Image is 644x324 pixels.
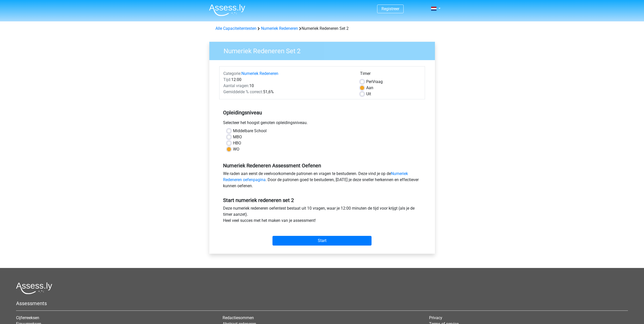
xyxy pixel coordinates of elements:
[366,85,373,91] label: Aan
[360,71,421,79] div: Timer
[233,146,239,152] label: WO
[366,79,383,85] label: Vraag
[219,171,425,191] div: We raden aan eerst de veelvoorkomende patronen en vragen te bestuderen. Deze vind je op de . Door...
[241,71,278,76] a: Numeriek Redeneren
[223,71,241,76] span: Categorie:
[233,134,242,140] label: MBO
[429,315,442,320] a: Privacy
[220,89,356,95] div: 51,6%
[220,77,356,83] div: 12:00
[223,315,254,320] a: Redactiesommen
[223,77,231,82] span: Tijd:
[272,236,372,246] input: Start
[219,205,425,226] div: Deze numeriek redeneren oefentest bestaat uit 10 vragen, waar je 12:00 minuten de tijd voor krijg...
[223,83,249,88] span: Aantal vragen:
[220,83,356,89] div: 10
[233,128,267,134] label: Middelbare School
[215,26,256,31] a: Alle Capaciteitentesten
[223,107,421,118] h5: Opleidingsniveau
[223,197,421,203] h5: Start numeriek redeneren set 2
[16,300,628,306] h5: Assessments
[233,140,241,146] label: HBO
[223,171,408,182] a: Numeriek Redeneren oefenpagina
[223,89,263,94] span: Gemiddelde % correct:
[366,79,372,84] span: Per
[381,6,399,11] a: Registreer
[16,315,39,320] a: Cijferreeksen
[209,4,245,16] img: Assessly
[219,120,425,128] div: Selecteer het hoogst genoten opleidingsniveau.
[217,45,431,55] h3: Numeriek Redeneren Set 2
[366,91,371,97] label: Uit
[223,163,421,169] h5: Numeriek Redeneren Assessment Oefenen
[261,26,298,31] a: Numeriek Redeneren
[213,25,431,32] div: Numeriek Redeneren Set 2
[16,282,52,294] img: Assessly logo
